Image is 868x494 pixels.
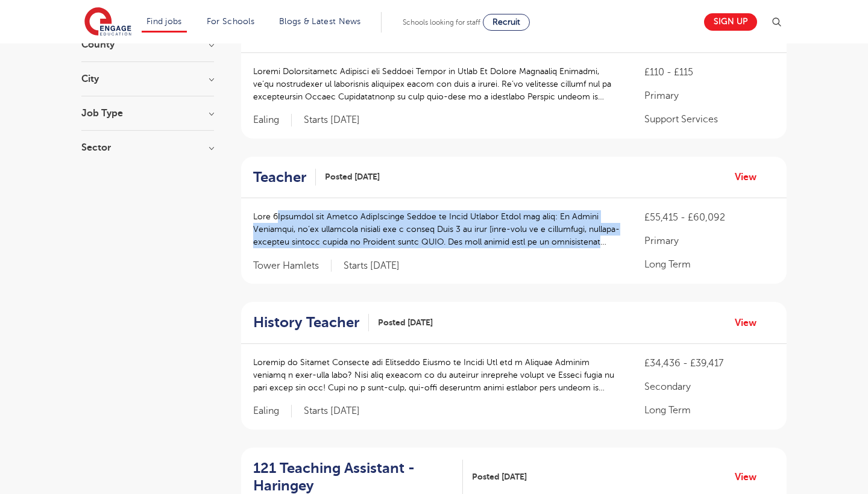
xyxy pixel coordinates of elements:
[492,17,520,27] span: Recruit
[146,17,182,26] a: Find jobs
[253,356,620,394] p: Loremip do Sitamet Consecte adi Elitseddo Eiusmo te Incidi Utl etd m Aliquae Adminim veniamq n ex...
[644,257,775,272] p: Long Term
[704,13,757,31] a: Sign up
[735,469,766,485] a: View
[644,380,775,394] p: Secondary
[253,405,292,417] span: Ealing
[735,315,766,331] a: View
[644,89,775,103] p: Primary
[735,169,766,185] a: View
[472,471,527,483] span: Posted [DATE]
[253,260,332,272] span: Tower Hamlets
[81,143,214,152] h3: Sector
[403,18,480,27] span: Schools looking for staff
[304,405,360,417] p: Starts [DATE]
[304,114,360,127] p: Starts [DATE]
[81,108,214,118] h3: Job Type
[253,210,620,248] p: Lore 6Ipsumdol sit Ametco AdipIscinge Seddoe te Incid Utlabor Etdol mag aliq: En Admini Veniamqui...
[81,40,214,49] h3: County
[644,403,775,417] p: Long Term
[644,210,775,225] p: £55,415 - £60,092
[81,74,214,84] h3: City
[253,169,306,186] h2: Teacher
[253,169,316,186] a: Teacher
[644,65,775,80] p: £110 - £115
[644,234,775,248] p: Primary
[644,356,775,370] p: £34,436 - £39,417
[483,14,530,31] a: Recruit
[325,170,380,183] span: Posted [DATE]
[253,314,359,331] h2: History Teacher
[644,112,775,127] p: Support Services
[253,114,292,127] span: Ealing
[253,65,620,103] p: Loremi Dolorsitametc Adipisci eli Seddoei Tempor in Utlab Et Dolore Magnaaliq Enimadmi, ve’qu nos...
[378,316,433,329] span: Posted [DATE]
[279,17,361,26] a: Blogs & Latest News
[344,260,400,272] p: Starts [DATE]
[253,314,369,331] a: History Teacher
[207,17,254,26] a: For Schools
[84,7,131,37] img: Engage Education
